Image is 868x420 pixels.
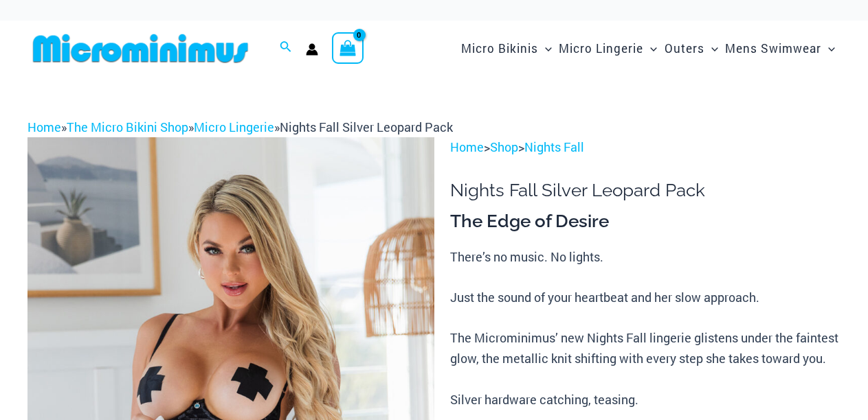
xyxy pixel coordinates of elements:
h3: The Edge of Desire [450,210,841,233]
a: Account icon link [306,43,318,56]
a: Mens SwimwearMenu ToggleMenu Toggle [722,27,838,69]
h1: Nights Fall Silver Leopard Pack [450,180,841,201]
a: Shop [490,139,518,155]
a: Home [450,139,484,155]
a: Micro LingerieMenu ToggleMenu Toggle [555,27,660,69]
a: Search icon link [280,39,292,57]
a: Home [27,119,61,135]
a: View Shopping Cart, empty [332,32,364,64]
span: Nights Fall Silver Leopard Pack [280,119,453,135]
a: OutersMenu ToggleMenu Toggle [661,27,722,69]
span: Menu Toggle [821,31,835,66]
a: Micro BikinisMenu ToggleMenu Toggle [458,27,555,69]
span: Micro Bikinis [461,31,538,66]
nav: Site Navigation [456,25,841,71]
span: Menu Toggle [704,31,718,66]
span: Micro Lingerie [559,31,643,66]
span: Menu Toggle [643,31,657,66]
a: The Micro Bikini Shop [67,119,188,135]
a: Nights Fall [524,139,584,155]
img: MM SHOP LOGO FLAT [27,33,254,64]
span: Outers [665,31,704,66]
a: Micro Lingerie [194,119,274,135]
p: > > [450,137,841,158]
span: Mens Swimwear [725,31,821,66]
span: Menu Toggle [538,31,552,66]
span: » » » [27,119,453,135]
